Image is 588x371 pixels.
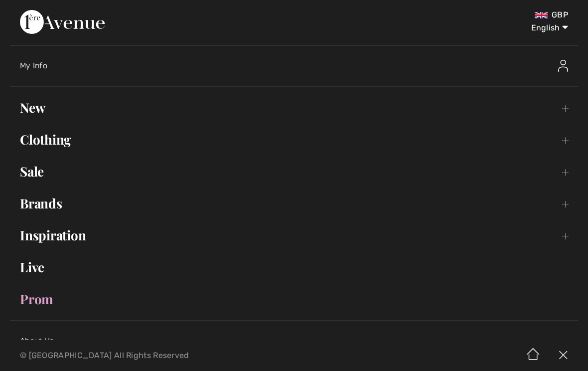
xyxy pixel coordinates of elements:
a: Prom [10,288,578,310]
img: X [548,340,578,371]
span: My Info [20,61,47,70]
a: Clothing [10,129,578,151]
a: Sale [10,161,578,183]
a: About Us [20,336,54,346]
img: Home [518,340,548,371]
a: Brands [10,192,578,214]
a: My InfoMy Info [20,50,578,82]
img: 1ère Avenue [20,10,105,34]
a: Live [10,256,578,278]
img: My Info [558,60,568,72]
a: New [10,97,578,119]
a: Inspiration [10,224,578,246]
div: GBP [346,10,568,20]
p: © [GEOGRAPHIC_DATA] All Rights Reserved [20,352,345,359]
